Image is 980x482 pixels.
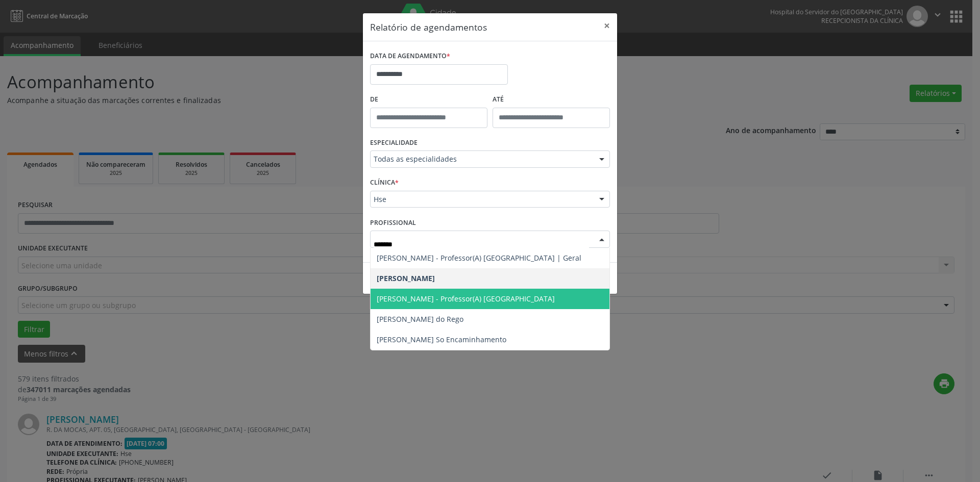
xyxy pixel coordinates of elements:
span: [PERSON_NAME] do Rego [377,314,463,324]
button: Close [597,13,617,38]
span: [PERSON_NAME] - Professor(A) [GEOGRAPHIC_DATA] [377,294,555,303]
label: DATA DE AGENDAMENTO [370,48,450,64]
span: [PERSON_NAME] So Encaminhamento [377,335,506,344]
span: [PERSON_NAME] [377,273,435,283]
label: PROFISSIONAL [370,215,416,231]
span: Todas as especialidades [374,154,589,164]
label: CLÍNICA [370,175,399,191]
label: ATÉ [493,92,610,108]
label: De [370,92,487,108]
label: ESPECIALIDADE [370,135,418,151]
span: [PERSON_NAME] - Professor(A) [GEOGRAPHIC_DATA] | Geral [377,253,581,263]
span: Hse [374,194,589,205]
h5: Relatório de agendamentos [370,20,487,34]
